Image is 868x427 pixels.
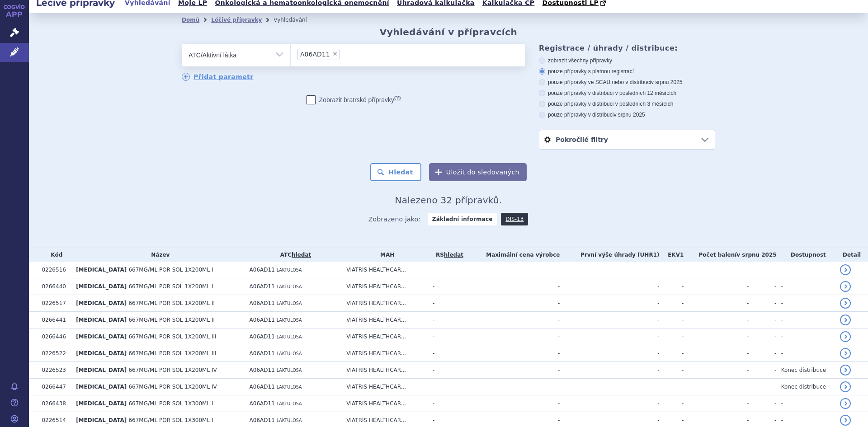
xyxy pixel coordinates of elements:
td: 0226522 [37,345,71,362]
td: - [659,362,684,379]
td: - [777,395,835,412]
td: - [777,312,835,328]
td: - [659,295,684,312]
td: - [777,278,835,295]
label: pouze přípravky s platnou registrací [539,68,715,75]
td: Konec distribuce [777,379,835,395]
label: pouze přípravky v distribuci v posledních 12 měsících [539,89,715,97]
td: 0266440 [37,278,71,295]
td: - [749,262,776,278]
span: LAKTULOSA [277,284,302,289]
span: LAKTULOSA [277,351,302,356]
td: - [777,345,835,362]
a: Léčivé přípravky [211,17,262,23]
th: RS [428,248,467,262]
td: - [659,328,684,345]
span: A06AD11 [250,317,275,323]
td: - [560,295,659,312]
td: - [749,379,776,395]
span: 667MG/ML POR SOL 1X200ML I [128,267,213,273]
span: [MEDICAL_DATA] [76,267,127,273]
span: A06AD11 [250,283,275,290]
td: - [659,379,684,395]
td: - [777,328,835,345]
td: - [428,295,467,312]
a: detail [840,264,851,275]
span: LAKTULOSA [277,318,302,323]
span: A06AD11 [250,400,275,407]
del: hledat [444,252,463,258]
span: [MEDICAL_DATA] [76,367,127,373]
td: 0266447 [37,379,71,395]
td: - [560,262,659,278]
span: [MEDICAL_DATA] [76,384,127,390]
a: detail [840,331,851,342]
td: - [749,295,776,312]
label: Zobrazit bratrské přípravky [307,95,401,104]
td: - [749,395,776,412]
td: - [684,328,749,345]
span: 667MG/ML POR SOL 1X200ML III [128,350,216,357]
th: Kód [37,248,71,262]
li: Vyhledávání [274,13,319,27]
td: - [428,395,467,412]
td: 0266438 [37,395,71,412]
td: - [428,262,467,278]
td: VIATRIS HEALTHCAR... [342,312,428,328]
td: - [560,379,659,395]
td: - [684,345,749,362]
td: 0266446 [37,328,71,345]
a: DIS-13 [501,213,528,225]
span: 667MG/ML POR SOL 1X300ML I [128,417,213,423]
td: - [659,278,684,295]
td: - [684,312,749,328]
td: Konec distribuce [777,362,835,379]
td: - [749,345,776,362]
span: LAKTULOSA [277,267,302,272]
td: VIATRIS HEALTHCAR... [342,328,428,345]
td: 0226516 [37,262,71,278]
span: 667MG/ML POR SOL 1X200ML I [128,283,213,290]
span: [MEDICAL_DATA] [76,317,127,323]
span: [MEDICAL_DATA] [76,350,127,357]
a: detail [840,415,851,426]
td: - [467,262,560,278]
label: pouze přípravky ve SCAU nebo v distribuci [539,79,715,86]
td: - [684,278,749,295]
th: ATC [245,248,342,262]
label: pouze přípravky v distribuci [539,111,715,118]
td: - [749,278,776,295]
td: 0226523 [37,362,71,379]
td: - [467,362,560,379]
strong: Základní informace [428,213,497,225]
td: - [467,328,560,345]
td: - [749,362,776,379]
span: 667MG/ML POR SOL 1X200ML II [128,317,215,323]
td: VIATRIS HEALTHCAR... [342,262,428,278]
span: [MEDICAL_DATA] [76,300,127,306]
span: 667MG/ML POR SOL 1X200ML IV [128,384,217,390]
a: hledat [292,252,311,258]
span: v srpnu 2025 [651,79,682,85]
th: Dostupnost [777,248,835,262]
th: Název [71,248,245,262]
td: - [467,345,560,362]
td: VIATRIS HEALTHCAR... [342,345,428,362]
th: První výše úhrady (UHR1) [560,248,659,262]
h2: Vyhledávání v přípravcích [380,27,518,38]
a: Přidat parametr [182,73,254,81]
td: - [560,312,659,328]
span: [MEDICAL_DATA] [76,333,127,340]
h3: Registrace / úhrady / distribuce: [539,44,715,52]
span: v srpnu 2025 [613,112,645,118]
td: - [467,395,560,412]
td: - [467,295,560,312]
td: - [467,278,560,295]
button: Hledat [370,163,421,181]
span: Nalezeno 32 přípravků. [395,195,502,206]
span: LAKTULOSA [277,334,302,339]
a: detail [840,348,851,359]
td: - [428,312,467,328]
button: Uložit do sledovaných [429,163,527,181]
span: LAKTULOSA [277,418,302,423]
